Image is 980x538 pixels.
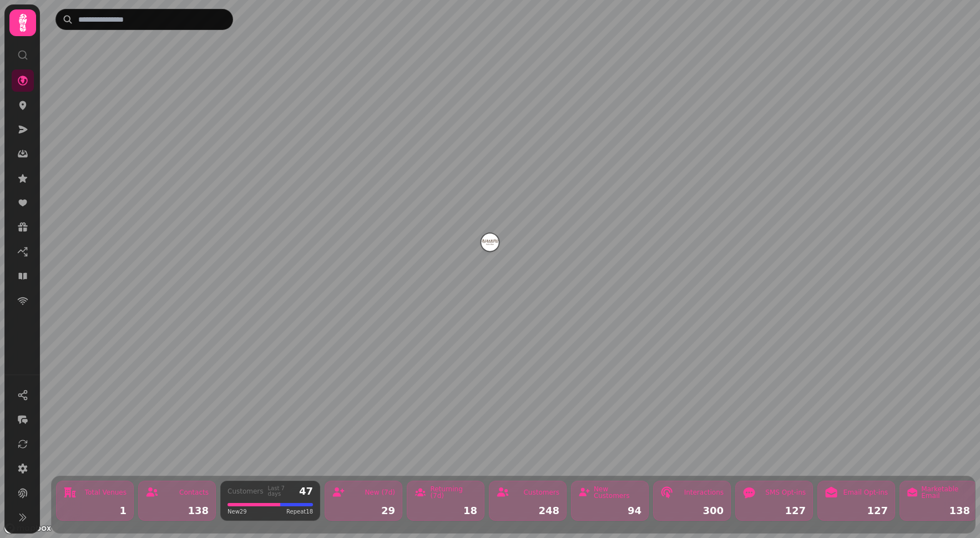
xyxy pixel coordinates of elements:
div: Total Venues [85,489,127,496]
div: 127 [742,506,806,516]
div: 47 [299,486,313,496]
div: 248 [496,506,559,516]
div: Contacts [179,489,209,496]
div: SMS Opt-ins [765,489,806,496]
span: New 29 [228,507,247,516]
div: 94 [578,506,641,516]
div: 138 [907,506,970,516]
div: 1 [63,506,127,516]
div: New Customers [594,486,641,499]
div: Customers [523,489,559,496]
div: Map marker [481,233,499,255]
div: Last 7 days [268,486,295,497]
div: Returning (7d) [430,486,477,499]
div: 29 [332,506,395,516]
div: Email Opt-ins [843,489,888,496]
button: Albariño Tapas [481,233,499,251]
div: Customers [228,488,264,495]
a: Mapbox logo [3,522,52,535]
div: 18 [414,506,477,516]
div: New (7d) [365,489,395,496]
div: 138 [145,506,209,516]
div: Interactions [684,489,724,496]
div: 300 [660,506,724,516]
span: Repeat 18 [286,507,313,516]
div: 127 [825,506,888,516]
div: Marketable Email [921,486,970,499]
